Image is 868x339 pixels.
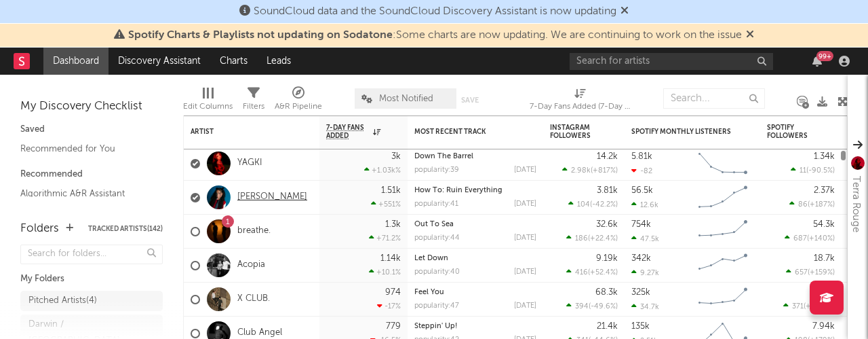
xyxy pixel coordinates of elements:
div: Out To Sea [414,221,536,228]
div: 1.34k [814,152,835,161]
div: 3k [391,152,401,161]
div: ( ) [786,268,835,276]
a: How To: Ruin Everything [414,187,502,194]
div: Instagram Followers [550,124,597,140]
div: Steppin' Up! [414,323,536,330]
button: Save [461,96,479,104]
div: Let Down [414,255,536,262]
div: [DATE] [514,302,536,310]
span: 7-Day Fans Added [326,124,370,140]
span: +187 % [810,201,833,209]
span: 2.98k [571,167,591,175]
div: Spotify Followers [767,124,814,140]
span: Most Notified [379,94,433,103]
a: Recommended for You [20,141,149,156]
div: Down The Barrel [414,153,536,160]
span: 186 [575,235,588,243]
a: YAGKI [237,158,262,169]
div: popularity: 39 [414,166,459,174]
div: ( ) [789,200,835,209]
div: [DATE] [514,234,536,242]
div: 56.5k [631,186,653,195]
span: Dismiss [620,6,629,17]
a: Algorithmic A&R Assistant ([GEOGRAPHIC_DATA]) [20,186,149,214]
div: 21.4k [597,322,618,331]
div: ( ) [562,166,618,175]
div: Recommended [20,166,163,183]
div: popularity: 44 [414,234,460,242]
div: 34.7k [631,302,659,311]
span: 657 [795,269,808,276]
input: Search for artists [570,53,773,70]
div: Edit Columns [183,99,233,115]
span: Spotify Charts & Playlists not updating on Sodatone [128,30,393,41]
svg: Chart title [692,283,753,317]
div: My Discovery Checklist [20,99,163,115]
a: X CLUB. [237,293,270,305]
div: 7-Day Fans Added (7-Day Fans Added) [530,99,631,115]
div: Feel You [414,289,536,296]
span: 416 [575,269,588,276]
div: Filters [243,99,264,115]
div: 7-Day Fans Added (7-Day Fans Added) [530,82,631,121]
div: +1.03k % [364,166,401,175]
div: 974 [385,288,401,297]
button: Tracked Artists(142) [88,226,163,232]
span: +52.4 % [590,269,616,276]
div: popularity: 41 [414,200,458,208]
svg: Chart title [692,249,753,283]
a: breathe. [237,226,271,237]
div: +551 % [371,200,401,209]
div: [DATE] [514,166,536,174]
div: How To: Ruin Everything [414,187,536,194]
div: 99 + [816,51,833,61]
div: ( ) [568,200,618,209]
div: 18.7k [814,254,835,263]
a: Feel You [414,289,444,296]
a: Down The Barrel [414,153,473,160]
a: [PERSON_NAME] [237,192,307,203]
span: +159 % [810,269,833,276]
input: Search for folders... [20,245,163,264]
span: 394 [575,303,589,310]
div: My Folders [20,271,163,287]
a: Let Down [414,255,448,262]
div: 135k [631,322,650,331]
div: 32.6k [596,220,618,229]
div: A&R Pipeline [275,99,322,115]
svg: Chart title [692,181,753,215]
span: 104 [577,201,590,209]
a: Steppin' Up! [414,323,458,330]
div: 14.2k [597,152,618,161]
span: SoundCloud data and the SoundCloud Discovery Assistant is now updating [254,6,616,17]
div: [DATE] [514,200,536,208]
div: ( ) [785,234,835,243]
div: popularity: 40 [414,268,460,276]
a: Pitched Artists(4) [20,291,163,311]
div: Most Recent Track [414,128,516,136]
a: Dashboard [43,48,108,75]
span: -42.2 % [592,201,616,209]
div: +71.2 % [369,234,401,243]
div: 68.3k [595,288,618,297]
div: 5.81k [631,152,652,161]
svg: Chart title [692,215,753,249]
div: 1.14k [380,254,401,263]
span: 371 [792,303,804,310]
span: 11 [800,167,806,175]
div: 12.6k [631,200,658,209]
div: 1.51k [381,186,401,195]
div: [DATE] [514,268,536,276]
div: -82 [631,166,652,175]
div: 754k [631,220,651,229]
span: +140 % [809,235,833,243]
div: ( ) [566,234,618,243]
div: 342k [631,254,651,263]
div: 47.5k [631,234,659,243]
div: Pitched Artists ( 4 ) [28,293,97,309]
div: 325k [631,288,650,297]
a: Acopia [237,260,265,271]
a: Club Angel [237,327,282,339]
span: 86 [798,201,808,209]
div: -17 % [377,302,401,310]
